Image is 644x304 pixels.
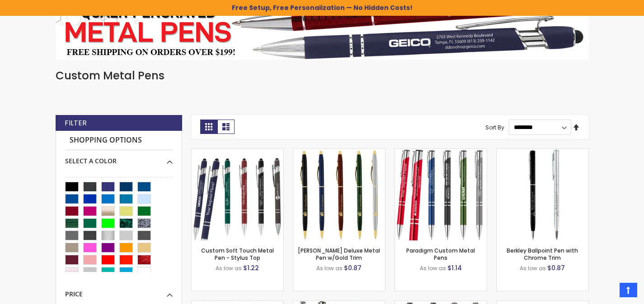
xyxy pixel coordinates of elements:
[293,149,385,240] img: Cooper Deluxe Metal Pen w/Gold Trim
[344,263,362,272] span: $0.87
[192,149,283,240] img: Custom Soft Touch Metal Pen - Stylus Top
[620,283,637,297] a: Top
[56,69,589,83] h1: Custom Metal Pens
[507,247,578,262] a: Berkley Ballpoint Pen with Chrome Trim
[200,120,217,134] strong: Grid
[395,148,487,156] a: Paradigm Plus Custom Metal Pens
[497,149,588,240] img: Berkley Ballpoint Pen with Chrome Trim
[406,247,475,262] a: Paradigm Custom Metal Pens
[298,247,380,262] a: [PERSON_NAME] Deluxe Metal Pen w/Gold Trim
[293,148,385,156] a: Cooper Deluxe Metal Pen w/Gold Trim
[497,148,588,156] a: Berkley Ballpoint Pen with Chrome Trim
[485,123,504,131] label: Sort By
[65,150,173,166] div: Select A Color
[395,149,487,240] img: Paradigm Plus Custom Metal Pens
[216,264,242,272] span: As low as
[316,264,343,272] span: As low as
[520,264,546,272] span: As low as
[447,263,462,272] span: $1.14
[65,118,87,128] strong: Filter
[420,264,446,272] span: As low as
[547,263,565,272] span: $0.87
[65,131,173,150] strong: Shopping Options
[192,148,283,156] a: Custom Soft Touch Metal Pen - Stylus Top
[65,283,173,299] div: Price
[201,247,274,262] a: Custom Soft Touch Metal Pen - Stylus Top
[243,263,259,272] span: $1.22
